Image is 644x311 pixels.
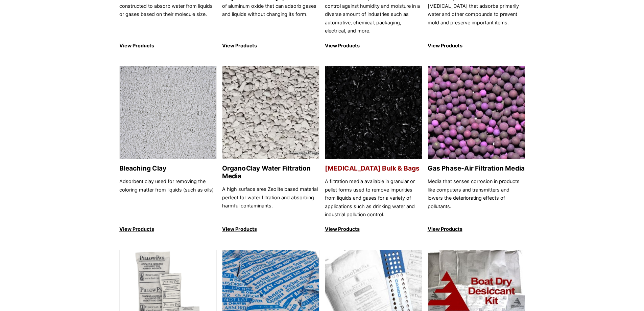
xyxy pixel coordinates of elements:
[325,225,422,233] p: View Products
[119,42,217,50] p: View Products
[222,225,319,233] p: View Products
[325,164,422,172] h2: [MEDICAL_DATA] Bulk & Bags
[428,66,525,159] img: Gas Phase-Air Filtration Media
[325,177,422,219] p: A filtration media available in granular or pellet forms used to remove impurities from liquids a...
[325,66,422,159] img: Activated Carbon Bulk & Bags
[222,42,319,50] p: View Products
[428,164,525,172] h2: Gas Phase-Air Filtration Media
[119,177,217,219] p: Adsorbent clay used for removing the coloring matter from liquids (such as oils)
[222,66,319,159] img: OrganoClay Water Filtration Media
[119,225,217,233] p: View Products
[222,164,319,180] h2: OrganoClay Water Filtration Media
[325,66,422,234] a: Activated Carbon Bulk & Bags [MEDICAL_DATA] Bulk & Bags A filtration media available in granular ...
[119,164,217,172] h2: Bleaching Clay
[120,66,216,159] img: Bleaching Clay
[119,66,217,234] a: Bleaching Clay Bleaching Clay Adsorbent clay used for removing the coloring matter from liquids (...
[325,42,422,50] p: View Products
[428,42,525,50] p: View Products
[222,185,319,219] p: A high surface area Zeolite based material perfect for water filtration and absorbing harmful con...
[428,66,525,234] a: Gas Phase-Air Filtration Media Gas Phase-Air Filtration Media Media that senses corrosion in prod...
[428,225,525,233] p: View Products
[428,177,525,219] p: Media that senses corrosion in products like computers and transmitters and lowers the deteriorat...
[222,66,319,234] a: OrganoClay Water Filtration Media OrganoClay Water Filtration Media A high surface area Zeolite b...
